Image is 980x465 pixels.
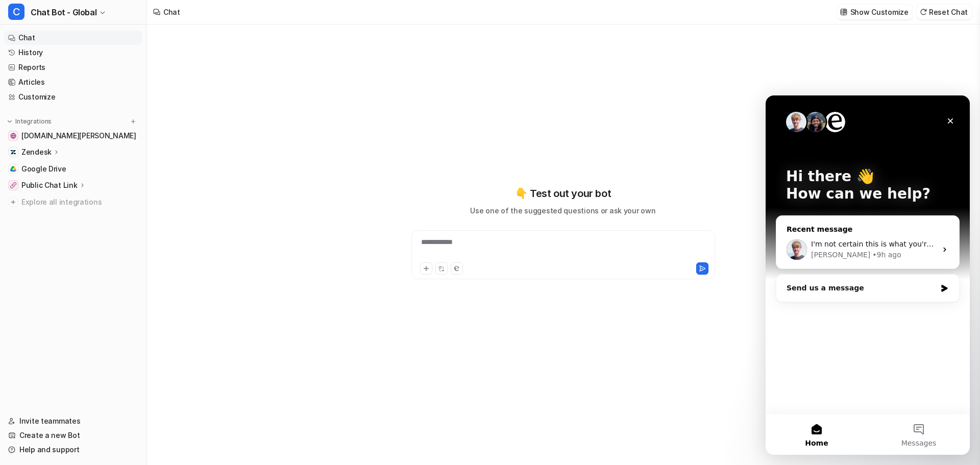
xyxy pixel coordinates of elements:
div: Send us a message [21,187,170,198]
a: Create a new Bot [4,428,142,443]
p: Show Customize [850,7,909,17]
button: Messages [102,319,204,359]
span: Explore all integrations [21,194,138,210]
a: Articles [4,75,142,89]
iframe: Intercom live chat [766,95,970,455]
div: [PERSON_NAME] [45,154,105,165]
span: Home [39,344,62,351]
span: Chat Bot - Global [31,5,96,19]
img: Public Chat Link [10,182,16,188]
img: reset [920,8,927,16]
p: Zendesk [21,147,52,157]
img: price-agg-sandy.vercel.app [10,133,16,139]
p: 👇 Test out your bot [515,186,611,201]
a: Customize [4,90,142,104]
a: Google DriveGoogle Drive [4,162,142,176]
div: Chat [163,7,180,17]
div: • 9h ago [107,154,136,165]
span: I'm not certain this is what you're seeing, but I do think it's worth ruling out! [45,144,318,153]
div: Close [176,16,194,35]
a: Invite teammates [4,414,142,428]
a: History [4,45,142,60]
span: C [8,4,24,20]
span: [DOMAIN_NAME][PERSON_NAME] [21,131,136,141]
p: Public Chat Link [21,180,78,190]
button: Integrations [4,116,55,127]
p: Integrations [15,117,52,126]
a: Help and support [4,443,142,457]
img: Google Drive [10,166,16,172]
img: menu_add.svg [130,118,137,125]
img: Zendesk [10,149,16,155]
img: expand menu [6,118,13,125]
button: Show Customize [837,5,913,19]
span: Google Drive [21,164,66,174]
a: Chat [4,31,142,45]
p: Use one of the suggested questions or ask your own [470,205,655,216]
a: price-agg-sandy.vercel.app[DOMAIN_NAME][PERSON_NAME] [4,129,142,143]
a: Explore all integrations [4,195,142,209]
a: Reports [4,60,142,75]
button: Reset Chat [917,5,972,19]
span: Messages [136,344,171,351]
img: explore all integrations [8,197,18,207]
div: Send us a message [10,179,194,207]
img: customize [840,8,847,16]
